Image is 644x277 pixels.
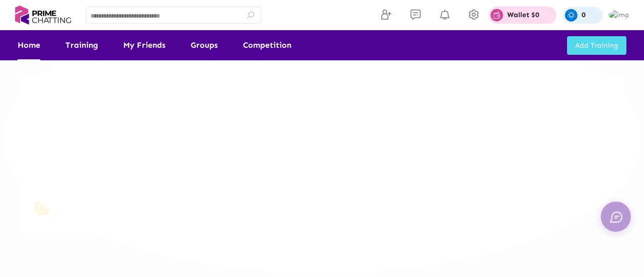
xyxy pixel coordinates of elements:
button: Add Training [567,36,626,55]
a: Training [65,30,98,60]
a: Home [18,30,40,60]
a: Groups [191,30,218,60]
img: logo [15,3,71,27]
p: Wallet $0 [507,12,539,19]
p: 0 [582,12,586,19]
span: Add Training [575,41,618,50]
a: Competition [243,30,291,60]
a: My Friends [123,30,166,60]
img: img [609,10,629,21]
